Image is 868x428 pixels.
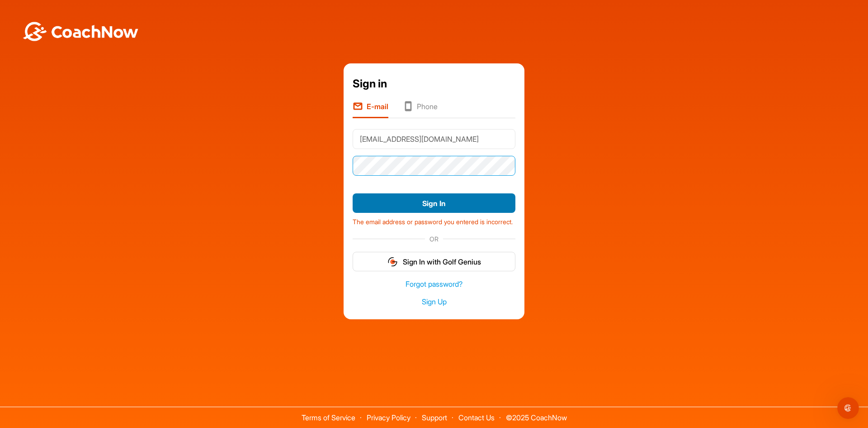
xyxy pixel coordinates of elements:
a: Forgot password? [353,279,515,289]
a: Support [422,413,447,422]
img: gg_logo [387,256,398,267]
span: © 2025 CoachNow [501,407,571,421]
a: Terms of Service [302,413,355,422]
li: E-mail [353,101,388,118]
li: Phone [403,101,438,118]
span: OR [425,234,443,244]
a: Contact Us [458,413,495,422]
div: The email address or password you entered is incorrect. [353,213,515,226]
iframe: Intercom live chat [837,397,859,419]
button: Sign In [353,193,515,213]
img: BwLJSsUCoWCh5upNqxVrqldRgqLPVwmV24tXu5FoVAoFEpwwqQ3VIfuoInZCoVCoTD4vwADAC3ZFMkVEQFDAAAAAElFTkSuQmCC [22,22,139,41]
div: Sign in [353,76,515,92]
a: Privacy Policy [367,413,410,422]
input: E-mail [353,129,515,149]
a: Sign Up [353,297,515,307]
button: Sign In with Golf Genius [353,252,515,271]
